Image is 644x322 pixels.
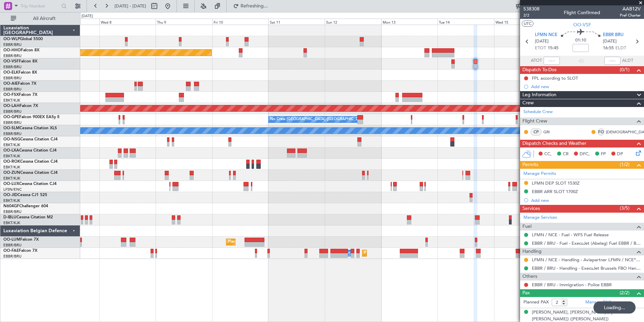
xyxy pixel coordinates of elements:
span: Leg Information [522,91,556,99]
label: Planned PAX [523,299,549,306]
a: OO-ROKCessna Citation CJ4 [3,160,58,164]
a: EBBR/BRU [3,42,22,47]
span: Pref Charter [620,12,641,18]
a: EBKT/KJK [3,165,20,170]
span: N604GF [3,204,19,208]
span: ELDT [615,45,626,52]
button: UTC [522,21,534,27]
span: [DATE] [603,38,617,45]
a: OO-ZUNCessna Citation CJ4 [3,171,58,175]
span: OO-HHO [3,48,21,52]
div: Tue 14 [438,19,494,25]
span: OO-LUM [3,238,20,242]
a: EBKT/KJK [3,154,20,159]
span: Others [522,273,537,280]
a: Manage Services [523,214,557,221]
a: EBBR / BRU - Immigration - Police EBBR [532,282,612,288]
span: OO-SLM [3,126,20,130]
span: OO-VSF [3,59,19,63]
div: Add new [531,197,641,203]
a: OO-ELKFalcon 8X [3,71,37,75]
span: DP [617,151,623,158]
span: OO-ELK [3,71,19,75]
div: LFMN DEP SLOT 1530Z [532,180,580,186]
span: OO-NSG [3,137,20,141]
a: EBKT/KJK [3,176,20,181]
a: EBBR/BRU [3,209,22,214]
a: OO-GPEFalcon 900EX EASy II [3,115,59,119]
a: EBBR / BRU - Handling - ExecuJet Brussels FBO Handling Abelag [532,265,641,271]
span: Refreshing... [240,4,268,8]
span: D-IBLU [3,215,17,219]
span: (3/5) [620,205,630,212]
span: Handling [522,248,542,256]
a: GRI [543,129,558,135]
a: OO-LAHFalcon 7X [3,104,38,108]
div: No Crew [GEOGRAPHIC_DATA] ([GEOGRAPHIC_DATA] National) [270,114,383,125]
span: ETOT [535,45,546,52]
div: FO [598,128,604,136]
span: AAB12V [620,5,641,12]
div: Flight Confirmed [564,9,600,16]
div: [DATE] [82,14,93,19]
span: [DATE] - [DATE] [115,3,146,9]
span: CR [563,151,569,158]
div: Planned Maint [GEOGRAPHIC_DATA] ([GEOGRAPHIC_DATA] National) [228,237,350,247]
a: Manage Permits [523,170,556,177]
span: Services [522,205,540,213]
div: EBBR ARR SLOT 1700Z [532,189,578,194]
a: OO-WLPGlobal 5500 [3,37,43,41]
input: Trip Number [21,1,59,11]
span: [DATE] [535,38,549,45]
button: Refreshing... [230,1,270,11]
div: Planned Maint Melsbroek Air Base [364,248,423,258]
span: OO-FSX [3,93,19,97]
a: D-IBLUCessna Citation M2 [3,215,53,219]
a: OO-SLMCessna Citation XLS [3,126,57,130]
span: All Aircraft [18,16,71,21]
div: Wed 15 [494,19,550,25]
div: Sun 12 [325,19,381,25]
span: Dispatch Checks and Weather [522,140,586,147]
a: LFSN/ENC [3,187,22,192]
span: OO-LXA [3,149,19,153]
a: EBBR / BRU - Fuel - ExecuJet (Abelag) Fuel EBBR / BRU [532,240,641,246]
span: DFC, [580,151,590,158]
a: OO-AIEFalcon 7X [3,82,36,86]
div: FPL according to SLOT [532,75,578,81]
div: Sat 11 [268,19,325,25]
span: FP [601,151,606,158]
a: EBBR/BRU [3,87,22,92]
a: EBBR/BRU [3,243,22,248]
div: Fri 10 [212,19,268,25]
span: CC, [544,151,552,158]
span: LFMN NCE [535,32,557,38]
span: Fuel [522,223,532,231]
a: EBBR/BRU [3,109,22,114]
input: --:-- [544,57,560,65]
span: OO-WLP [3,37,20,41]
span: OO-LUX [3,182,19,186]
a: OO-NSGCessna Citation CJ4 [3,137,58,141]
a: EBBR/BRU [3,53,22,58]
a: OO-FAEFalcon 7X [3,249,37,253]
a: OO-JIDCessna CJ1 525 [3,193,47,197]
a: EBKT/KJK [3,98,20,103]
span: Dispatch To-Dos [522,66,556,74]
span: 2/2 [523,12,540,18]
a: EBBR/BRU [3,64,22,70]
span: 15:45 [548,45,558,52]
span: Pax [522,289,530,297]
span: Flight Crew [522,117,547,125]
a: OO-HHOFalcon 8X [3,48,39,52]
a: EBKT/KJK [3,142,20,147]
span: (1/2) [620,161,630,168]
div: CP [530,128,542,136]
span: OO-AIE [3,82,18,86]
a: N604GFChallenger 604 [3,204,48,208]
span: (2/2) [620,289,630,296]
a: OO-FSXFalcon 7X [3,93,37,97]
a: EBBR/BRU [3,131,22,136]
div: Add new [531,84,641,89]
div: Loading... [593,301,636,314]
